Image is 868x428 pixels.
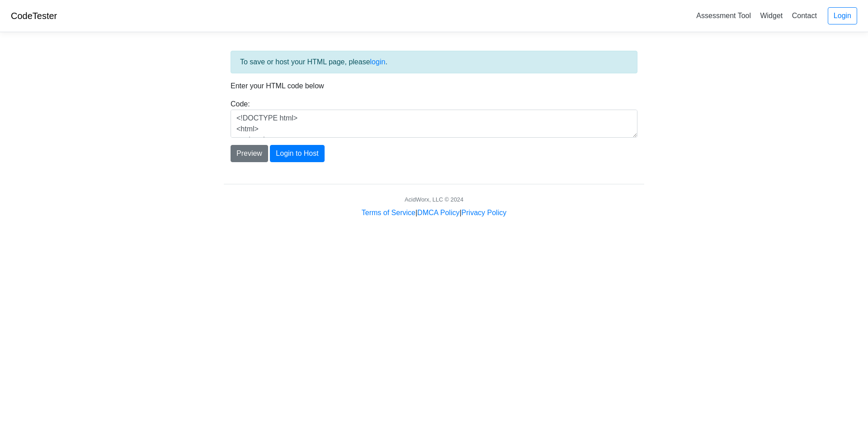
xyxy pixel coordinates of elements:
[231,145,268,162] button: Preview
[828,7,857,24] a: Login
[231,51,637,73] div: To save or host your HTML page, please .
[231,110,637,138] textarea: <!DOCTYPE html> <html> <head> <title>Test</title> </head> <body> <h1>Hello, world!</h1> </body> <...
[370,58,386,66] a: login
[405,195,463,204] div: AcidWorx, LLC © 2024
[11,11,57,21] a: CodeTester
[270,145,324,162] button: Login to Host
[231,81,637,91] p: Enter your HTML code below
[788,8,821,23] a: Contact
[756,8,786,23] a: Widget
[693,8,755,23] a: Assessment Tool
[462,209,507,216] a: Privacy Policy
[224,99,644,138] div: Code:
[417,209,459,216] a: DMCA Policy
[362,207,506,218] div: | |
[362,209,415,216] a: Terms of Service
